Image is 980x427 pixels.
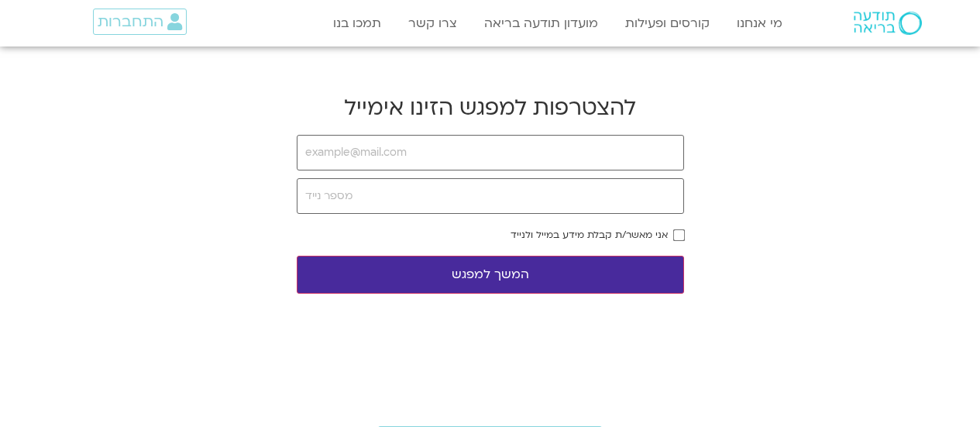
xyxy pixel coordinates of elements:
[297,135,684,170] input: example@mail.com
[325,9,389,38] a: תמכו בנו
[93,9,187,35] a: התחברות
[297,256,684,294] button: המשך למפגש
[98,13,163,30] span: התחברות
[617,9,717,38] a: קורסים ופעילות
[854,12,922,35] img: תודעה בריאה
[729,9,790,38] a: מי אנחנו
[401,9,465,38] a: צרו קשר
[476,9,606,38] a: מועדון תודעה בריאה
[511,229,668,240] label: אני מאשר/ת קבלת מידע במייל ולנייד
[297,178,684,214] input: מספר נייד
[297,93,684,122] h2: להצטרפות למפגש הזינו אימייל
